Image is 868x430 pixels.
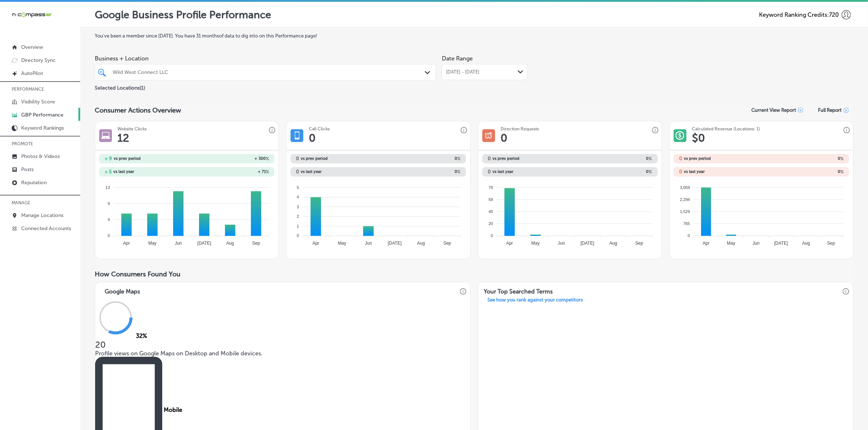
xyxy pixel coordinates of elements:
tspan: May [531,241,540,246]
tspan: Jun [752,241,759,246]
p: Selected Locations ( 1 ) [95,82,145,91]
label: Date Range [442,55,473,62]
span: How Consumers Found You [95,270,180,278]
p: AutoPilot [21,70,43,76]
span: Business + Location [95,55,436,62]
span: vs prev period [301,157,328,161]
tspan: Sep [444,241,452,246]
tspan: 3,059 [680,185,690,189]
tspan: Aug [226,241,234,246]
tspan: Sep [827,241,835,246]
tspan: 765 [683,221,690,226]
tspan: 4 [297,195,299,199]
tspan: 3 [297,205,299,209]
span: Consumer Actions Overview [95,106,181,114]
tspan: 79 [489,185,493,189]
tspan: [DATE] [580,241,594,246]
tspan: Aug [802,241,810,246]
h2: 0 [679,156,682,161]
p: Google Business Profile Performance [95,9,271,21]
tspan: 0 [108,233,110,238]
tspan: [DATE] [774,241,788,246]
span: % [266,169,269,174]
h2: 0 [761,169,843,174]
h2: 0 [570,169,652,174]
p: Keyword Rankings [21,125,64,131]
span: vs prev period [684,157,711,161]
h2: 0 [296,169,299,174]
a: See how you rank against your competitors [482,297,589,305]
span: % [649,156,652,161]
h2: 0 [296,156,299,161]
span: % [840,169,844,174]
h1: 0 [309,131,316,145]
tspan: 0 [491,233,493,238]
h1: $ 0 [692,131,705,145]
p: Overview [21,44,43,50]
tspan: Apr [123,241,130,246]
tspan: Aug [609,241,617,246]
p: Reputation [21,180,47,186]
label: You've been a member since [DATE] . You have 31 months of data to dig into on this Performance page! [95,33,853,39]
tspan: Jun [365,241,372,246]
h3: Direction Requests [501,126,539,131]
span: Keyword Ranking Credits: 720 [759,11,839,18]
h2: 0 [488,156,491,161]
p: Visibility Score [21,99,55,105]
tspan: 0 [688,233,690,238]
h1: 0 [501,131,507,145]
p: Profile views on Google Maps on Desktop and Mobile devices. [95,350,470,357]
p: Connected Accounts [21,225,71,232]
p: GBP Performance [21,112,63,118]
span: % [266,156,269,161]
h3: Google Maps [99,282,146,297]
span: vs prev period [114,157,141,161]
h2: 20 [95,339,470,350]
tspan: Aug [417,241,425,246]
span: vs last year [113,170,134,174]
tspan: 40 [489,209,493,214]
h2: 0 [570,156,652,161]
tspan: 0 [297,233,299,238]
h2: 0 [761,156,843,161]
tspan: May [148,241,157,246]
tspan: Apr [703,241,710,246]
h3: Call Clicks [309,126,330,131]
h3: Your Top Searched Terms [478,282,559,297]
tspan: Apr [312,241,319,246]
tspan: May [338,241,347,246]
h3: Calculated Revenue (Locations: 1) [692,126,760,131]
tspan: 9 [108,201,110,206]
h3: Website Clicks [117,126,147,131]
p: Posts [21,166,34,173]
tspan: 4 [108,217,110,222]
tspan: 1 [297,224,299,228]
span: 32 % [136,332,147,339]
tspan: Sep [635,241,643,246]
span: % [457,156,460,161]
h2: + 300 [187,156,269,161]
tspan: Jun [558,241,565,246]
span: Mobile [164,406,182,413]
tspan: May [727,241,735,246]
h2: + 9 [105,156,112,161]
h2: 0 [378,156,460,161]
tspan: Sep [252,241,260,246]
p: Photos & Videos [21,153,60,159]
span: vs last year [301,170,322,174]
span: % [840,156,844,161]
h2: 0 [488,169,491,174]
p: Current View Report [751,108,796,113]
h2: + 5 [105,169,112,174]
tspan: 20 [489,221,493,226]
img: 660ab0bf-5cc7-4cb8-ba1c-48b5ae0f18e60NCTV_CLogo_TV_Black_-500x88.png [12,11,52,18]
p: Manage Locations [21,212,63,218]
tspan: [DATE] [388,241,402,246]
tspan: Jun [175,241,182,246]
h2: 0 [378,169,460,174]
span: vs last year [684,170,705,174]
tspan: 5 [297,185,299,189]
span: vs last year [493,170,513,174]
h2: + 71 [187,169,269,174]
